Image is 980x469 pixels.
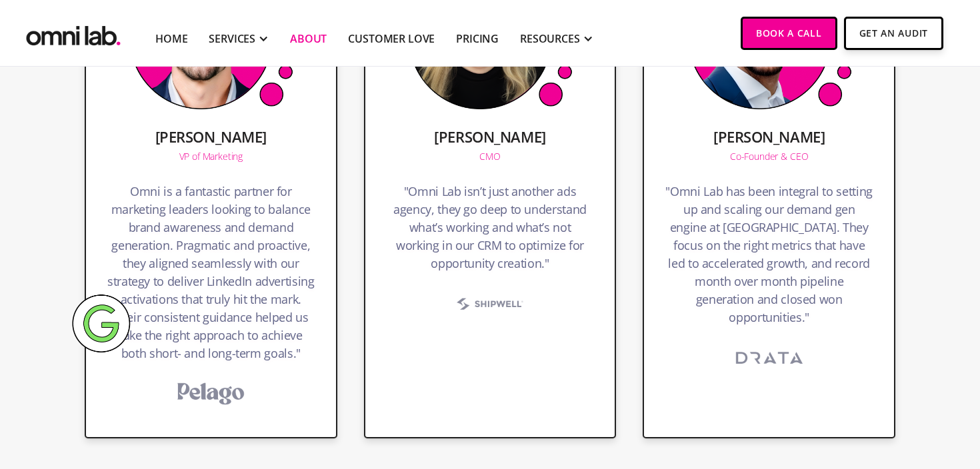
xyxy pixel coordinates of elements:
[155,31,187,47] a: Home
[107,183,315,369] h4: Omni is a fantastic partner for marketing leaders looking to balance brand awareness and demand g...
[290,31,327,47] a: About
[387,183,594,279] h4: "Omni Lab isn’t just another ads agency, they go deep to understand what’s working and what’s not...
[440,287,540,320] img: Shipwell
[456,31,499,47] a: Pricing
[844,17,943,50] a: Get An Audit
[730,152,808,161] div: Co-Founder & CEO
[155,129,267,145] h5: [PERSON_NAME]
[713,129,825,145] h5: [PERSON_NAME]
[161,377,261,410] img: PelagoHealth
[348,31,435,47] a: Customer Love
[179,152,243,161] div: VP of Marketing
[209,31,255,47] div: SERVICES
[913,405,980,469] iframe: Chat Widget
[520,31,580,47] div: RESOURCES
[719,341,819,374] img: Drata
[741,17,837,50] a: Book a Call
[434,129,545,145] h5: [PERSON_NAME]
[665,183,873,333] h4: "Omni Lab has been integral to setting up and scaling our demand gen engine at [GEOGRAPHIC_DATA]....
[23,17,123,49] a: home
[479,152,501,161] div: CMO
[23,17,123,49] img: Omni Lab: B2B SaaS Demand Generation Agency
